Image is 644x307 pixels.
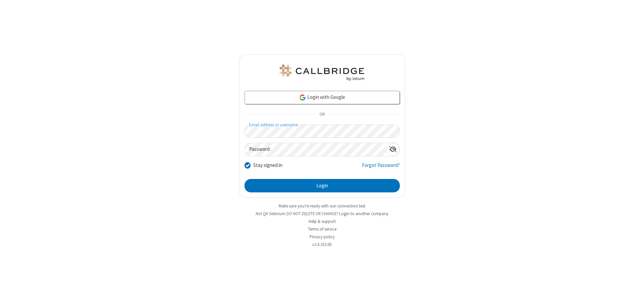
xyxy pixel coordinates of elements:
div: Show password [386,143,399,156]
span: OR [317,110,327,119]
a: Login with Google [245,91,400,104]
label: Stay signed in [253,162,282,169]
img: QA Selenium DO NOT DELETE OR CHANGE [278,65,366,81]
img: google-icon.png [299,94,306,101]
input: Password [245,143,386,156]
input: Email address or username [245,125,400,138]
a: Privacy policy [310,234,335,240]
a: Terms of service [308,226,336,232]
button: Login [245,179,400,192]
a: Forgot Password? [362,162,400,174]
a: Help & support [309,219,336,224]
a: Make sure you're ready with our connection test [279,203,365,209]
li: Not QA Selenium DO NOT DELETE OR CHANGE? [239,210,405,217]
button: Login to another company [339,210,388,217]
li: v2.6.353.6b [239,241,405,248]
